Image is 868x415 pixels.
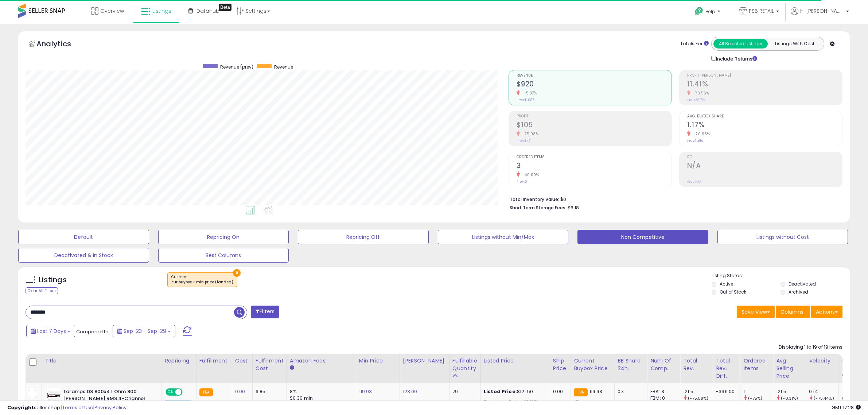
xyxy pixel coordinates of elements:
span: Profit [517,115,672,119]
button: Best Columns [158,248,289,263]
div: 0% [618,388,642,395]
button: Listings With Cost [767,39,822,49]
button: All Selected Listings [713,39,768,49]
li: $0 [510,194,837,203]
span: 119.93 [589,388,603,395]
label: Out of Stock [720,289,746,295]
a: Hi [PERSON_NAME] [791,7,849,24]
small: FBA [199,388,213,396]
button: Save View [737,306,775,318]
span: Help [705,8,715,15]
div: Velocity [809,357,836,365]
span: Sep-23 - Sep-29 [124,327,166,335]
button: Last 7 Days [26,325,75,337]
label: Active [720,281,733,287]
span: $6.18 [568,204,579,211]
div: Listed Price [484,357,547,365]
span: Listings [152,7,171,15]
span: PSB RETAIL [749,7,774,15]
div: -366.00 [716,388,735,395]
span: Columns [781,308,803,315]
small: -20.95% [690,131,710,137]
small: -40.00% [520,172,539,178]
div: 79 [452,388,475,395]
a: 0.00 [235,388,245,395]
div: 1 [743,388,773,395]
a: Privacy Policy [94,404,126,411]
span: Profit [PERSON_NAME] [687,74,842,78]
small: Prev: 38.76% [687,98,706,102]
span: Avg. Buybox Share [687,115,842,119]
div: Ordered Items [743,357,770,372]
div: Fulfillable Quantity [452,357,478,372]
a: 119.93 [359,388,372,395]
button: × [233,269,241,277]
a: 123.00 [403,388,417,395]
a: Help [689,1,728,24]
div: 6.85 [256,388,281,395]
span: ROI [687,155,842,159]
small: -75.08% [520,131,539,137]
div: FBA: 3 [650,388,674,395]
div: Fulfillment [199,357,229,365]
div: [PERSON_NAME] [403,357,446,365]
button: Default [18,230,149,244]
p: Listing States: [712,272,850,279]
h5: Analytics [36,39,85,51]
div: Title [45,357,159,365]
b: Listed Price: [484,388,517,395]
small: -15.37% [520,90,537,96]
h2: 11.41% [687,80,842,90]
span: Last 7 Days [37,327,66,335]
span: Revenue [517,74,672,78]
div: Cost [235,357,249,365]
div: Displaying 1 to 19 of 19 items [779,344,842,351]
div: Min Price [359,357,397,365]
div: BB Share 24h. [618,357,644,372]
span: Overview [100,7,124,15]
span: DataHub [196,7,219,15]
button: Actions [811,306,842,318]
div: Totals For [680,40,709,47]
h5: Listings [39,275,67,285]
span: Revenue (prev) [220,64,253,70]
strong: Copyright [7,404,34,411]
small: Amazon Fees. [290,365,294,371]
span: ON [166,389,175,395]
h2: $920 [517,80,672,90]
h2: N/A [687,162,842,171]
small: Days In Stock. [842,372,846,379]
button: Deactivated & In Stock [18,248,149,263]
button: Filters [251,306,279,318]
div: Current Buybox Price [574,357,611,372]
div: cur buybox < min price (landed) [171,280,233,285]
a: Terms of Use [62,404,93,411]
img: 41hyfWWO6WL._SL40_.jpg [47,388,61,403]
button: Columns [776,306,810,318]
b: Short Term Storage Fees: [510,205,567,211]
div: $121.50 [484,388,544,395]
div: Avg Selling Price [776,357,803,380]
span: Ordered Items [517,155,672,159]
div: Include Returns [706,54,766,63]
button: Non Competitive [577,230,708,244]
div: 8% [290,388,350,395]
small: Prev: 1.48% [687,139,703,143]
div: seller snap | | [7,404,126,411]
button: Sep-23 - Sep-29 [113,325,175,337]
b: Total Inventory Value: [510,196,559,202]
div: Ship Price [553,357,568,372]
h2: 3 [517,162,672,171]
div: 0.00 [553,388,565,395]
span: Hi [PERSON_NAME] [800,7,844,15]
i: Get Help [694,7,704,16]
label: Deactivated [789,281,816,287]
div: 121.5 [683,388,713,395]
label: Archived [789,289,808,295]
div: Amazon Fees [290,357,353,365]
small: -70.56% [690,90,709,96]
div: Total Rev. Diff. [716,357,737,380]
button: Listings without Cost [717,230,848,244]
div: Tooltip anchor [219,4,231,11]
small: Prev: 5 [517,179,527,184]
